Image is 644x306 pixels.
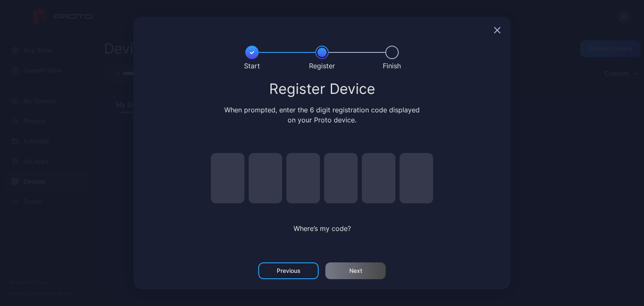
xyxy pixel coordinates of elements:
[258,262,319,279] button: Previous
[223,105,422,125] div: When prompted, enter the 6 digit registration code displayed on your Proto device.
[349,267,362,274] div: Next
[324,153,358,203] input: pin code 4 of 6
[400,153,433,203] input: pin code 6 of 6
[143,81,501,96] div: Register Device
[244,61,260,71] div: Start
[277,267,301,274] div: Previous
[383,61,401,71] div: Finish
[211,153,244,203] input: pin code 1 of 6
[249,153,282,203] input: pin code 2 of 6
[325,262,386,279] button: Next
[293,224,351,233] span: Where’s my code?
[309,61,335,71] div: Register
[286,153,320,203] input: pin code 3 of 6
[362,153,395,203] input: pin code 5 of 6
